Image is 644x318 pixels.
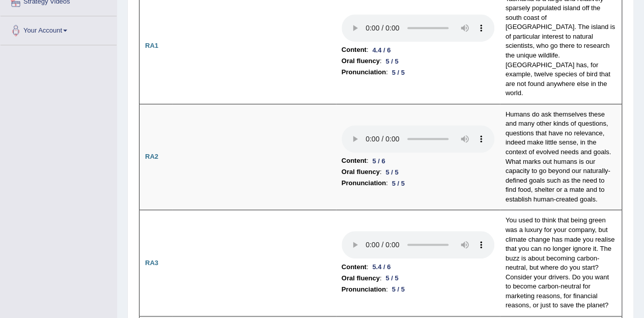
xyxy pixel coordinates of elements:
[342,155,367,166] b: Content
[368,156,389,166] div: 5 / 6
[388,178,409,189] div: 5 / 5
[342,178,386,189] b: Pronunciation
[342,55,380,67] b: Oral fluency
[342,44,367,55] b: Content
[342,262,494,273] li: :
[342,166,380,178] b: Oral fluency
[381,273,402,283] div: 5 / 5
[1,16,117,42] a: Your Account
[342,44,494,55] li: :
[342,273,494,284] li: :
[342,155,494,166] li: :
[388,284,409,295] div: 5 / 5
[145,42,158,49] b: RA1
[342,284,386,295] b: Pronunciation
[342,273,380,284] b: Oral fluency
[500,210,622,316] td: You used to think that being green was a luxury for your company, but climate change has made you...
[368,262,395,272] div: 5.4 / 6
[145,259,158,267] b: RA3
[342,166,494,178] li: :
[342,178,494,189] li: :
[342,67,386,78] b: Pronunciation
[342,262,367,273] b: Content
[381,56,402,67] div: 5 / 5
[381,167,402,178] div: 5 / 5
[500,104,622,210] td: Humans do ask themselves these and many other kinds of questions, questions that have no relevanc...
[342,67,494,78] li: :
[368,45,395,55] div: 4.4 / 6
[342,284,494,295] li: :
[145,153,158,160] b: RA2
[388,67,409,78] div: 5 / 5
[342,55,494,67] li: :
